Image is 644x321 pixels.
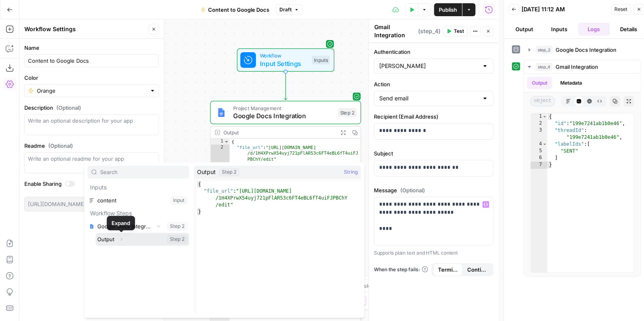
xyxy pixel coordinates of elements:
span: Toggle code folding, rows 1 through 3 [224,139,229,145]
span: Toggle code folding, rows 1 through 7 [542,113,547,120]
label: Enable Sharing [24,180,159,188]
span: Google Docs Integration [556,46,616,54]
div: Inputs [312,55,330,64]
span: Test [454,28,464,35]
span: Workflow [260,52,308,60]
button: Content to Google Docs [196,3,274,16]
div: 7 [530,162,547,168]
textarea: Gmail Integration [374,23,416,39]
div: Step 2 [338,108,357,117]
span: Google Docs Integration [233,111,334,121]
span: Gmail Integration [556,63,598,71]
span: Reset [614,6,627,13]
span: Project Management [233,104,334,112]
button: Reset [611,4,631,15]
input: Search [100,168,185,176]
div: 4 [530,141,547,148]
span: Input Settings [260,59,308,68]
label: Recipient (Email Address) [374,113,494,121]
button: Select variable content [88,194,189,207]
div: Project ManagementGoogle Docs IntegrationStep 2Output{ "file_url":"[URL][DOMAIN_NAME] /d/1H4XPrwX... [210,101,361,204]
button: Draft [276,4,303,15]
button: Logs [578,23,610,36]
span: (Optional) [56,104,81,112]
span: Content to Google Docs [208,6,269,14]
label: Color [24,74,159,82]
input: Orange [37,87,146,95]
label: Message [374,186,494,194]
g: Edge from start to step_2 [284,72,287,100]
div: 1 [210,139,230,145]
button: Select variable Output [96,233,189,246]
span: Terminate Workflow [438,266,458,274]
button: Inputs [543,23,575,36]
div: 3 [210,162,230,168]
div: 6 [530,155,547,162]
span: (Optional) [48,142,73,150]
label: Subject [374,149,494,157]
div: Step 2 [219,168,239,176]
div: WorkflowInput SettingsInputs [210,48,361,72]
img: Instagram%20post%20-%201%201.png [217,108,226,117]
button: Output [527,77,552,89]
span: Continue [467,266,487,274]
span: step_4 [536,63,552,71]
button: Publish [434,3,462,16]
p: Workflow Steps [88,207,189,220]
span: Toggle code folding, rows 4 through 6 [542,141,547,148]
div: 2 [210,145,230,162]
div: 3 [530,127,547,141]
button: Test [443,26,468,36]
button: Select variable Google Docs Integration [88,220,189,233]
div: 5 [530,148,547,155]
a: When the step fails: [374,266,428,273]
span: ( step_4 ) [418,27,440,35]
button: Output [509,23,540,36]
div: 1 [530,113,547,120]
span: Output [197,168,216,176]
span: String [344,168,358,176]
input: Send email [379,94,475,102]
button: Metadata [555,77,587,89]
span: object [530,96,555,106]
label: Authentication [374,48,494,56]
div: Output [223,128,334,136]
label: Description [24,104,159,112]
p: Supports plain text and HTML content [374,249,494,257]
input: Untitled [28,57,155,65]
span: Draft [279,6,292,13]
span: step_2 [536,46,552,54]
button: Continue [462,263,492,276]
span: Publish [439,6,457,14]
span: (Optional) [400,186,425,194]
label: Readme [24,142,159,150]
div: 2 [530,120,547,127]
div: Workflow Settings [24,25,146,33]
input: Gmail - Mathias [379,62,479,70]
label: Name [24,44,159,52]
p: Inputs [88,181,189,194]
label: Action [374,80,494,88]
